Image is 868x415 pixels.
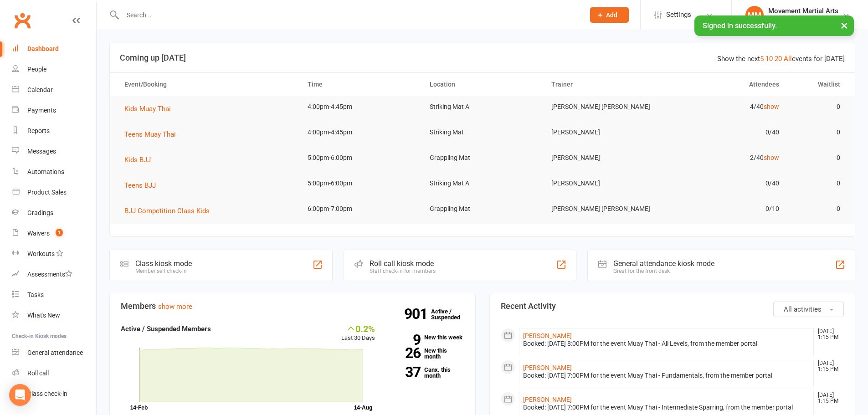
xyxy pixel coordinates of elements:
[12,244,96,264] a: Workouts
[12,305,96,326] a: What's New
[768,7,838,15] div: Movement Martial Arts
[787,96,848,118] td: 0
[124,156,151,164] span: Kids BJJ
[27,312,60,319] div: What's New
[12,100,96,121] a: Payments
[787,73,848,96] th: Waitlist
[389,365,421,379] strong: 37
[787,147,848,169] td: 0
[613,259,714,268] div: General attendance kiosk mode
[421,73,544,96] th: Location
[523,404,810,411] div: Booked: [DATE] 7:00PM for the event Muay Thai - Intermediate Sparring, from the member portal
[27,349,83,356] div: General attendance
[135,268,192,274] div: Member self check-in
[121,325,211,333] strong: Active / Suspended Members
[389,334,464,340] a: 9New this week
[784,55,792,63] a: All
[120,53,845,62] h3: Coming up [DATE]
[27,390,67,397] div: Class check-in
[745,6,764,24] div: MM
[665,173,787,194] td: 0/40
[787,198,848,220] td: 0
[12,39,96,59] a: Dashboard
[543,147,665,169] td: [PERSON_NAME]
[158,302,192,311] a: show more
[12,343,96,363] a: General attendance kiosk mode
[606,11,617,19] span: Add
[665,73,787,96] th: Attendees
[9,384,31,406] div: Open Intercom Messenger
[764,103,779,110] a: show
[27,66,46,73] div: People
[784,305,822,313] span: All activities
[421,122,544,143] td: Striking Mat
[665,147,787,169] td: 2/40
[27,148,56,155] div: Messages
[27,209,53,216] div: Gradings
[27,230,50,237] div: Waivers
[543,198,665,220] td: [PERSON_NAME] [PERSON_NAME]
[124,103,177,114] button: Kids Muay Thai
[12,121,96,141] a: Reports
[124,181,156,190] span: Teens BJJ
[27,250,55,257] div: Workouts
[523,340,810,348] div: Booked: [DATE] 8:00PM for the event Muay Thai - All Levels, from the member portal
[27,271,72,278] div: Assessments
[543,96,665,118] td: [PERSON_NAME] [PERSON_NAME]
[760,55,764,63] a: 5
[813,328,843,340] time: [DATE] 1:15 PM
[120,9,578,21] input: Search...
[12,264,96,285] a: Assessments
[370,259,436,268] div: Roll call kiosk mode
[389,333,421,347] strong: 9
[523,332,572,339] a: [PERSON_NAME]
[27,107,56,114] div: Payments
[12,182,96,203] a: Product Sales
[717,53,845,64] div: Show the next events for [DATE]
[124,207,210,215] span: BJJ Competition Class Kids
[12,203,96,223] a: Gradings
[299,198,421,220] td: 6:00pm-7:00pm
[703,21,777,30] span: Signed in successfully.
[124,154,157,165] button: Kids BJJ
[12,285,96,305] a: Tasks
[665,122,787,143] td: 0/40
[389,348,464,359] a: 26New this month
[299,122,421,143] td: 4:00pm-4:45pm
[27,168,64,175] div: Automations
[775,55,782,63] a: 20
[665,198,787,220] td: 0/10
[341,323,375,333] div: 0.2%
[12,59,96,80] a: People
[12,223,96,244] a: Waivers 1
[813,360,843,372] time: [DATE] 1:15 PM
[421,147,544,169] td: Grappling Mat
[12,141,96,162] a: Messages
[12,384,96,404] a: Class kiosk mode
[421,198,544,220] td: Grappling Mat
[389,346,421,360] strong: 26
[299,147,421,169] td: 5:00pm-6:00pm
[27,291,44,298] div: Tasks
[787,122,848,143] td: 0
[523,396,572,403] a: [PERSON_NAME]
[27,127,50,134] div: Reports
[523,364,572,371] a: [PERSON_NAME]
[543,73,665,96] th: Trainer
[56,229,63,236] span: 1
[421,96,544,118] td: Striking Mat A
[764,154,779,161] a: show
[389,367,464,379] a: 37Canx. this month
[813,392,843,404] time: [DATE] 1:15 PM
[431,302,471,327] a: 901Active / Suspended
[27,189,67,196] div: Product Sales
[765,55,773,63] a: 10
[124,180,162,191] button: Teens BJJ
[11,9,34,32] a: Clubworx
[421,173,544,194] td: Striking Mat A
[613,268,714,274] div: Great for the front desk
[501,302,844,311] h3: Recent Activity
[12,363,96,384] a: Roll call
[124,130,176,138] span: Teens Muay Thai
[135,259,192,268] div: Class kiosk mode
